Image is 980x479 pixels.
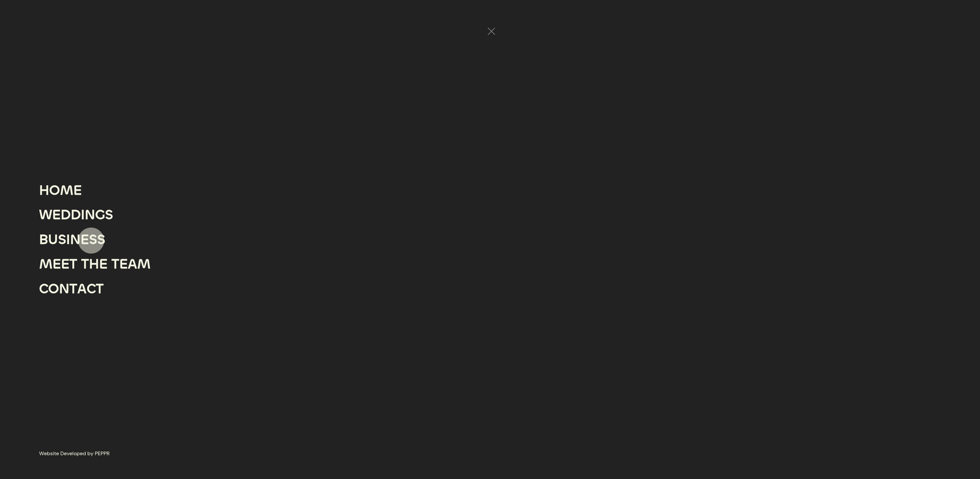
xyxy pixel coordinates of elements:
[49,178,60,203] div: O
[105,202,113,227] div: S
[99,252,108,277] div: E
[52,202,61,227] div: E
[39,252,151,277] a: MEET THE TEAM
[97,227,105,252] div: S
[81,202,85,227] div: I
[96,277,104,301] div: T
[61,202,71,227] div: D
[95,202,105,227] div: G
[66,227,70,252] div: I
[69,252,77,277] div: T
[39,202,113,227] a: WEDDINGS
[48,227,58,252] div: U
[77,277,87,301] div: A
[58,227,66,252] div: S
[39,277,104,301] a: CONTACT
[85,202,95,227] div: N
[137,252,151,277] div: M
[48,277,59,301] div: O
[89,227,97,252] div: S
[128,252,137,277] div: A
[60,178,73,203] div: M
[73,178,82,203] div: E
[119,252,128,277] div: E
[70,227,80,252] div: N
[71,202,81,227] div: D
[39,178,82,203] a: HOME
[80,227,89,252] div: E
[39,252,52,277] div: M
[39,202,52,227] div: W
[59,277,69,301] div: N
[39,449,109,458] a: Website Developed by PEPPR
[81,252,89,277] div: T
[89,252,99,277] div: H
[39,227,48,252] div: B
[39,227,105,252] a: BUSINESS
[39,178,49,203] div: H
[52,252,61,277] div: E
[87,277,96,301] div: C
[69,277,77,301] div: T
[39,277,48,301] div: C
[111,252,119,277] div: T
[61,252,69,277] div: E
